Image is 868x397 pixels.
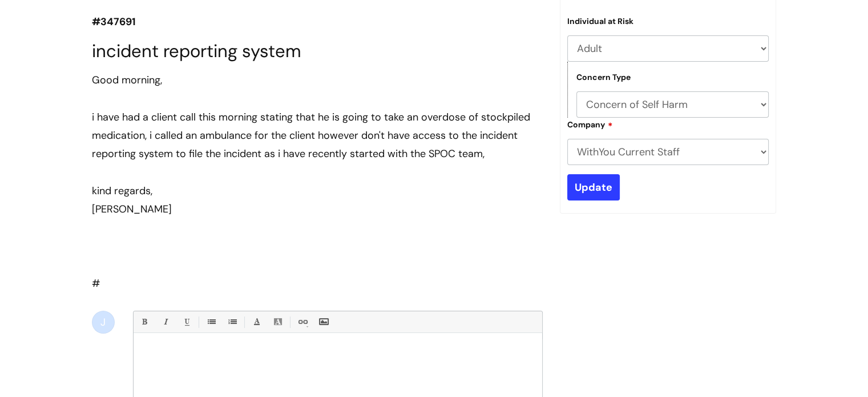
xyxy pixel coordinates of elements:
a: Insert Image... [316,315,330,329]
div: Good morning, [92,71,543,89]
h1: incident reporting system [92,41,543,62]
label: Company [567,118,613,130]
div: # [92,71,543,293]
a: Italic (Ctrl-I) [158,315,172,329]
div: kind regards, [92,182,543,200]
a: Back Color [271,315,285,329]
input: Update [567,174,620,200]
a: Bold (Ctrl-B) [137,315,151,329]
div: i have had a client call this morning stating that he is going to take an overdose of stockpiled ... [92,108,543,163]
div: J [92,311,115,334]
label: Individual at Risk [567,17,633,26]
a: Font Color [249,315,264,329]
a: Link [295,315,309,329]
label: Concern Type [576,73,631,82]
p: #347691 [92,13,543,31]
div: [PERSON_NAME] [92,200,543,218]
a: 1. Ordered List (Ctrl-Shift-8) [225,315,239,329]
a: Underline(Ctrl-U) [179,315,193,329]
a: • Unordered List (Ctrl-Shift-7) [204,315,218,329]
